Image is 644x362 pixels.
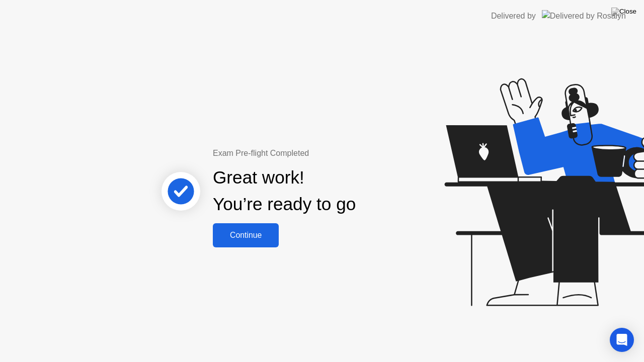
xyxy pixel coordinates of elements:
div: Delivered by [491,10,536,22]
div: Continue [216,231,276,240]
div: Open Intercom Messenger [610,328,634,352]
button: Continue [213,223,279,247]
img: Delivered by Rosalyn [542,10,626,22]
img: Close [611,8,636,16]
div: Exam Pre-flight Completed [213,147,421,159]
div: Great work! You’re ready to go [213,164,356,218]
